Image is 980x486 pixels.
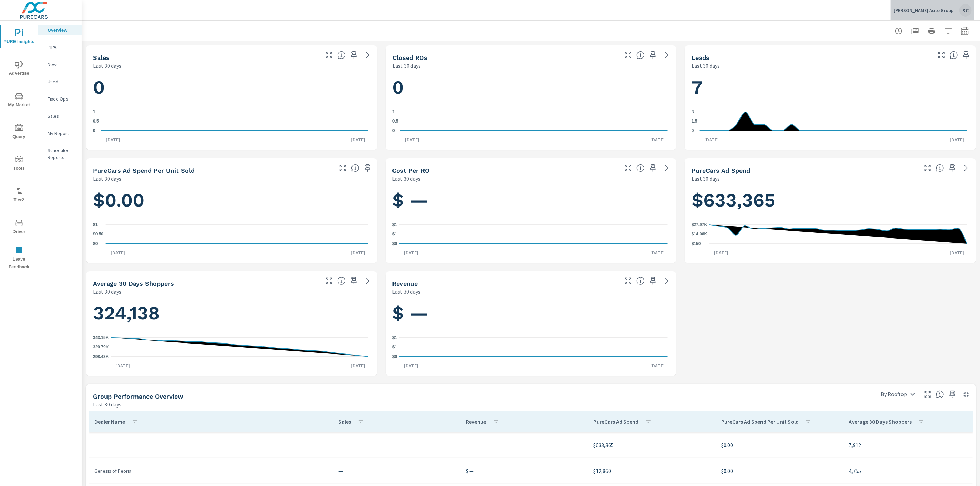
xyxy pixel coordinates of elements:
[48,147,76,161] p: Scheduled Reports
[346,362,370,369] p: [DATE]
[392,302,670,325] h1: $ —
[645,136,670,143] p: [DATE]
[936,390,944,399] span: Understand group performance broken down by various segments. Use the dropdown in the upper right...
[93,222,98,227] text: $1
[38,76,82,87] div: Used
[594,441,710,449] p: $633,365
[645,249,670,256] p: [DATE]
[392,280,418,287] h5: Revenue
[346,249,370,256] p: [DATE]
[623,162,634,173] button: Make Fullscreen
[93,280,174,287] h5: Average 30 Days Shoppers
[2,92,35,109] span: My Market
[93,109,95,114] text: 1
[392,232,397,237] text: $1
[362,50,373,61] a: See more details in report
[961,162,972,173] a: See more details in report
[692,175,720,183] p: Last 30 days
[48,78,76,85] p: Used
[623,275,634,286] button: Make Fullscreen
[392,189,670,212] h1: $ —
[392,128,395,133] text: 0
[362,162,373,173] span: Save this to your personalized report
[392,119,398,124] text: 0.5
[636,51,645,59] span: Number of Repair Orders Closed by the selected dealership group over the selected time range. [So...
[721,441,838,449] p: $0.00
[93,62,121,70] p: Last 30 days
[93,354,109,359] text: 298.43K
[692,189,969,212] h1: $633,365
[947,162,958,173] span: Save this to your personalized report
[38,25,82,35] div: Overview
[392,54,427,61] h5: Closed ROs
[950,51,958,59] span: Number of Leads generated from PureCars Tools for the selected dealership group over the selected...
[93,400,121,409] p: Last 30 days
[48,130,76,137] p: My Report
[399,362,423,369] p: [DATE]
[849,418,912,425] p: Average 30 Days Shoppers
[111,362,135,369] p: [DATE]
[392,335,397,340] text: $1
[2,246,35,271] span: Leave Feedback
[93,335,109,340] text: 343.15K
[392,76,670,99] h1: 0
[647,50,659,61] span: Save this to your personalized report
[692,54,710,61] h5: Leads
[338,418,351,425] p: Sales
[947,389,958,400] span: Save this to your personalized report
[692,241,701,246] text: $150
[594,467,710,475] p: $12,860
[48,61,76,68] p: New
[721,467,838,475] p: $0.00
[710,249,734,256] p: [DATE]
[2,156,35,172] span: Tools
[945,136,969,143] p: [DATE]
[2,29,35,46] span: PURE Insights
[661,50,672,61] a: See more details in report
[945,249,969,256] p: [DATE]
[38,94,82,104] div: Fixed Ops
[2,187,35,204] span: Tier2
[936,164,944,172] span: Total cost of media for all PureCars channels for the selected dealership group over the selected...
[392,175,421,183] p: Last 30 days
[661,162,672,173] a: See more details in report
[941,24,955,38] button: Apply Filters
[392,241,397,246] text: $0
[692,222,707,227] text: $27.97K
[925,24,939,38] button: Print Report
[337,277,346,285] span: A rolling 30 day total of daily Shoppers on the dealership website, averaged over the selected da...
[337,162,348,173] button: Make Fullscreen
[466,467,583,475] p: $ —
[392,287,421,296] p: Last 30 days
[337,51,346,59] span: Number of vehicles sold by the dealership over the selected date range. [Source: This data is sou...
[721,418,799,425] p: PureCars Ad Spend Per Unit Sold
[48,113,76,119] p: Sales
[958,24,972,38] button: Select Date Range
[645,362,670,369] p: [DATE]
[94,467,327,474] p: Genesis of Peoria
[700,136,724,143] p: [DATE]
[908,24,922,38] button: "Export Report to PDF"
[38,111,82,121] div: Sales
[101,136,125,143] p: [DATE]
[348,275,359,286] span: Save this to your personalized report
[48,27,76,33] p: Overview
[594,418,639,425] p: PureCars Ad Spend
[93,393,183,400] h5: Group Performance Overview
[2,61,35,77] span: Advertise
[38,59,82,70] div: New
[692,62,720,70] p: Last 30 days
[647,275,659,286] span: Save this to your personalized report
[636,164,645,172] span: Average cost incurred by the dealership from each Repair Order closed over the selected date rang...
[400,136,425,143] p: [DATE]
[93,241,98,246] text: $0
[93,189,370,212] h1: $0.00
[93,167,195,174] h5: PureCars Ad Spend Per Unit Sold
[38,128,82,138] div: My Report
[466,418,487,425] p: Revenue
[324,50,335,61] button: Make Fullscreen
[636,277,645,285] span: Total sales revenue over the selected date range. [Source: This data is sourced from the dealer’s...
[961,50,972,61] span: Save this to your personalized report
[324,275,335,286] button: Make Fullscreen
[849,467,967,475] p: 4,755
